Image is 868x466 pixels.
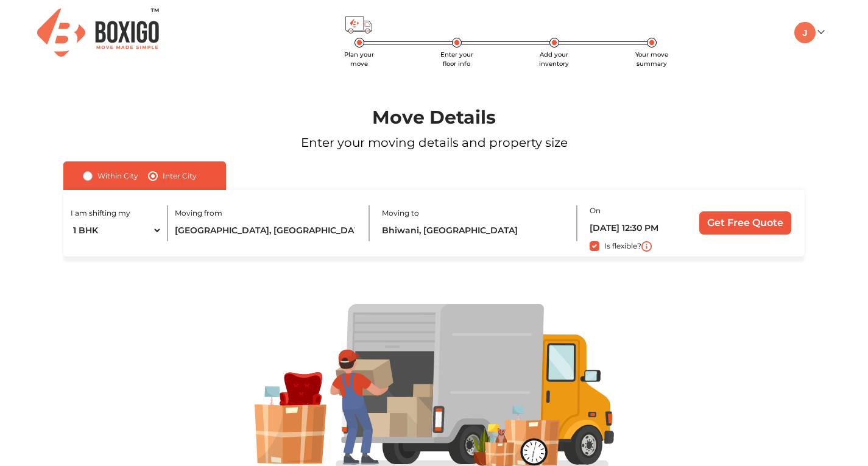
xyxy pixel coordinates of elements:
h1: Move Details [35,107,833,129]
label: On [590,205,601,216]
label: Moving to [382,208,419,219]
img: Boxigo [37,9,159,57]
span: Your move summary [635,51,668,68]
input: Select City [382,220,565,241]
p: Enter your moving details and property size [35,133,833,152]
input: Get Free Quote [699,211,791,235]
span: Plan your move [344,51,374,68]
label: Moving from [175,208,222,219]
input: Moving date [590,217,682,239]
span: Enter your floor info [440,51,473,68]
img: i [641,241,652,252]
label: I am shifting my [71,208,130,219]
label: Is flexible? [604,239,641,252]
input: Select City [175,220,358,241]
label: Within City [97,169,138,183]
label: Inter City [163,169,197,183]
span: Add your inventory [539,51,569,68]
